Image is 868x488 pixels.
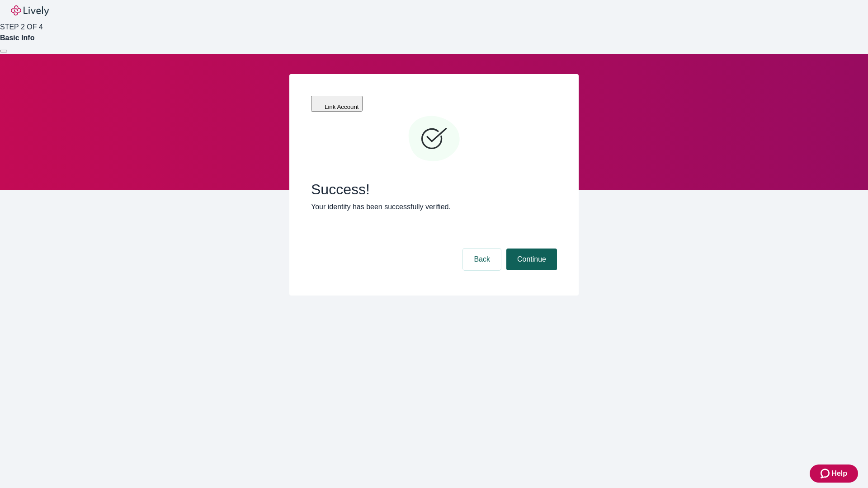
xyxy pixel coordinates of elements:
span: Help [831,468,847,479]
img: Lively [11,5,49,16]
button: Link Account [311,96,363,112]
p: Your identity has been successfully verified. [311,202,557,212]
svg: Checkmark icon [407,112,461,166]
button: Zendesk support iconHelp [810,465,858,483]
span: Success! [311,181,557,198]
button: Continue [506,249,557,270]
svg: Zendesk support icon [821,468,831,479]
button: Back [463,249,501,270]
